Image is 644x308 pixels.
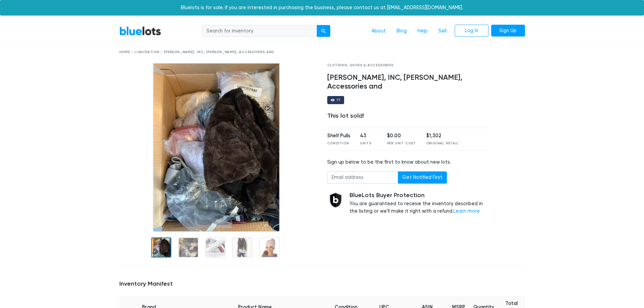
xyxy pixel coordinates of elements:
div: Per Unit Cost [387,141,416,146]
h5: BlueLots Buyer Protection [350,192,491,199]
a: Log In [455,25,488,37]
img: 3fe76357-1d46-469c-ba15-4dec2e263b85-1661207053.jpg [153,63,280,232]
div: 43 [360,132,377,140]
div: You are guaranteed to receive the inventory described in the listing or we'll make it right with ... [350,192,491,215]
a: Learn more [453,208,480,214]
input: Email address [327,171,398,184]
a: About [366,25,391,38]
div: Sign up below to be the first to know about new lots. [327,159,491,166]
div: Original Retail [426,141,459,146]
div: Home / Liquidation / [PERSON_NAME], INC, [PERSON_NAME], Accessories and [119,50,525,55]
a: Blog [391,25,412,38]
input: Search for inventory [202,25,317,37]
a: Sell [433,25,452,38]
a: BlueLots [119,26,161,36]
img: buyer_protection_shield-3b65640a83011c7d3ede35a8e5a80bfdfaa6a97447f0071c1475b91a4b0b3d01.png [327,192,344,209]
div: Clothing, Shoes & Accessories [327,63,491,68]
a: Help [412,25,433,38]
h5: Inventory Manifest [119,280,525,288]
button: Get Notified First [398,171,447,184]
a: Sign Up [491,25,525,37]
div: Shelf Pulls [327,132,350,140]
div: Condition [327,141,350,146]
div: $0.00 [387,132,416,140]
h4: [PERSON_NAME], INC, [PERSON_NAME], Accessories and [327,73,491,91]
div: $1,302 [426,132,459,140]
div: Units [360,141,377,146]
div: 77 [336,98,341,102]
div: This lot sold! [327,112,491,120]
